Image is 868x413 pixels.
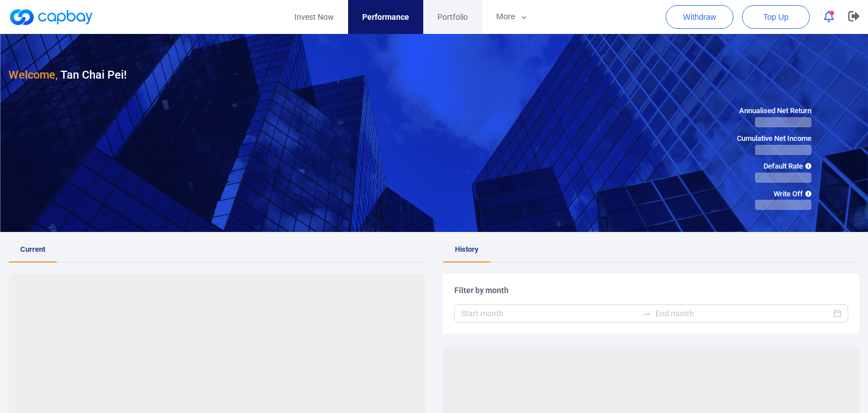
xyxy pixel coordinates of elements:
span: Welcome, [8,68,58,81]
span: Default Rate [737,161,811,173]
input: End month [656,307,832,320]
span: Annualised Net Return [737,105,811,117]
button: Top Up [742,5,810,29]
span: Cumulative Net Income [737,133,811,145]
button: Withdraw [666,5,734,29]
span: Current [20,245,45,253]
h5: Filter by month [454,285,848,295]
input: Start month [461,307,637,320]
span: Top Up [763,11,788,23]
span: Performance [362,11,409,23]
span: History [455,245,479,253]
span: Write Off [737,188,811,200]
span: swap-right [642,309,651,318]
h3: Tan Chai Pei ! [8,66,127,84]
span: to [642,309,651,318]
span: Portfolio [437,11,468,23]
